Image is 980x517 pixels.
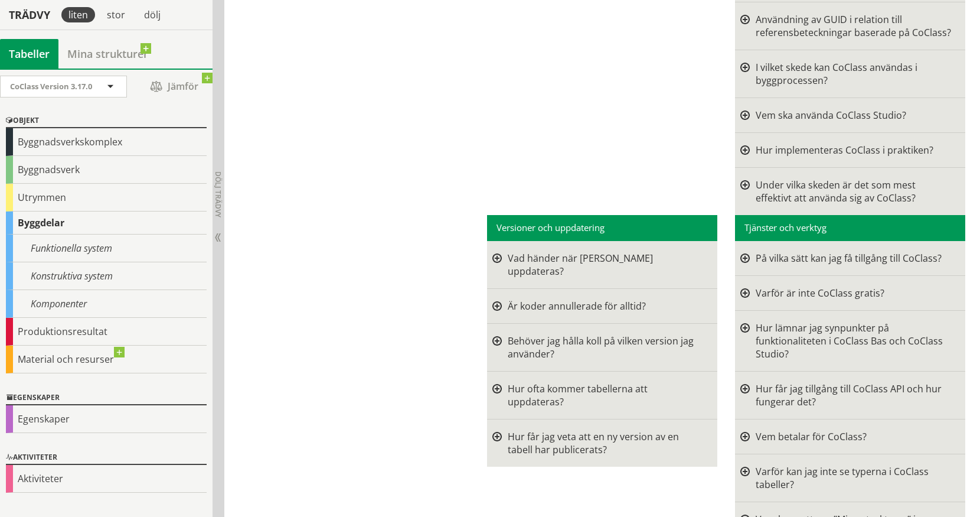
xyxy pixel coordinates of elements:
[10,81,92,92] span: CoClass Version 3.17.0
[508,382,704,408] div: Hur ofta kommer tabellerna att uppdateras?
[756,178,952,204] div: Under vilka skeden är det som mest effektivt att använda sig av CoClass?
[756,321,952,360] div: Hur lämnar jag synpunkter på funktionaliteten i CoClass Bas och CoClass Studio?
[756,109,952,122] div: Vem ska använda CoClass Studio?
[6,262,207,290] div: Konstruktiva system
[756,465,952,491] div: Varför kan jag inte se typerna i CoClass tabeller?
[61,7,95,22] div: liten
[139,76,210,97] span: Jämför
[6,451,207,465] div: Aktiviteter
[508,334,704,360] div: Behöver jag hålla koll på vilken version jag använder?
[508,300,704,313] div: Är koder annullerade för alltid?
[756,382,952,408] div: Hur får jag tillgång till CoClass API och hur fungerar det?
[137,7,168,22] div: dölj
[508,252,704,278] div: Vad händer när [PERSON_NAME] uppdateras?
[58,39,157,69] a: Mina strukturer
[6,212,207,235] div: Byggdelar
[6,465,207,493] div: Aktiviteter
[756,287,952,300] div: Varför är inte CoClass gratis?
[6,405,207,433] div: Egenskaper
[735,215,965,241] div: Tjänster och verktyg
[6,391,207,405] div: Egenskaper
[2,8,57,21] div: Trädvy
[6,346,207,373] div: Material och resurser
[6,114,207,128] div: Objekt
[6,290,207,318] div: Komponenter
[213,171,223,217] span: Dölj trädvy
[6,235,207,262] div: Funktionella system
[100,7,132,22] div: stor
[6,184,207,212] div: Utrymmen
[6,128,207,156] div: Byggnadsverkskomplex
[756,430,952,443] div: Vem betalar för CoClass?
[487,215,717,241] div: Versioner och uppdatering
[508,430,704,456] div: Hur får jag veta att en ny version av en tabell har publicerats?
[6,318,207,346] div: Produktionsresultat
[756,13,952,39] div: Användning av GUID i relation till referensbeteckningar baserade på CoClass?
[756,144,952,157] div: Hur implementeras CoClass i praktiken?
[6,156,207,184] div: Byggnadsverk
[756,61,952,87] div: I vilket skede kan CoClass användas i byggprocessen?
[756,252,952,265] div: På vilka sätt kan jag få tillgång till CoClass?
